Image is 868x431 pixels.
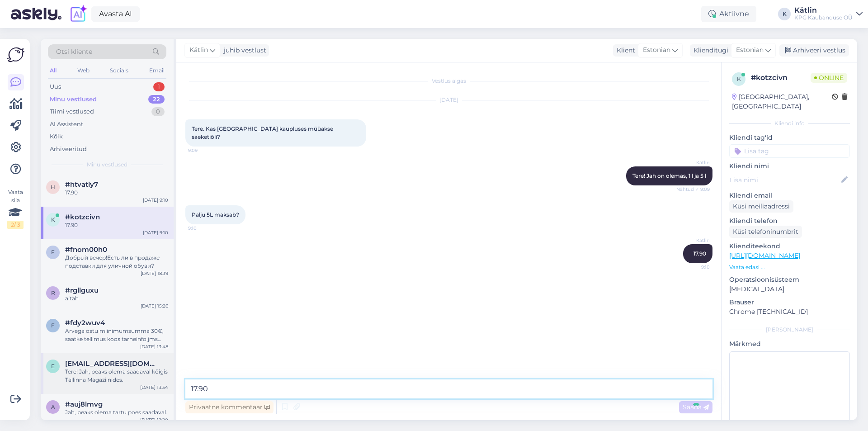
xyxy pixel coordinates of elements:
[729,191,850,200] p: Kliendi email
[65,221,168,229] div: 17.90
[51,363,55,369] span: e
[50,95,97,104] div: Minu vestlused
[188,147,222,154] span: 9:09
[91,6,140,22] a: Avasta AI
[65,327,168,343] div: Arvega ostu miinimumsumma 30€, saatke tellimus koos tarneinfo jms infoga: [EMAIL_ADDRESS][DOMAIN_...
[676,264,710,270] span: 9:10
[87,161,127,169] span: Minu vestlused
[730,175,840,185] input: Lisa nimi
[65,286,99,294] span: #rgllguxu
[148,95,165,104] div: 22
[51,289,55,296] span: r
[778,8,791,20] div: K
[613,46,635,55] div: Klient
[676,186,710,193] span: Nähtud ✓ 9:09
[676,159,710,166] span: Kätlin
[56,47,92,57] span: Otsi kliente
[751,72,811,83] div: # kotzcivn
[65,319,105,327] span: #fdy2wuv4
[188,225,222,232] span: 9:10
[65,213,100,221] span: #kotzcivn
[737,76,741,82] span: k
[50,107,94,116] div: Tiimi vestlused
[51,249,55,256] span: f
[140,384,168,391] div: [DATE] 13:34
[185,96,712,104] div: [DATE]
[65,246,107,254] span: #fnom00h0
[794,7,863,21] a: KätlinKPG Kaubanduse OÜ
[51,403,55,410] span: a
[729,242,850,251] p: Klienditeekond
[50,145,87,154] div: Arhiveeritud
[143,197,168,204] div: [DATE] 9:10
[50,82,61,91] div: Uus
[811,73,847,83] span: Online
[779,44,849,57] div: Arhiveeri vestlus
[729,133,850,142] p: Kliendi tag'id
[676,237,710,244] span: Kätlin
[693,250,706,257] span: 17.90
[192,211,239,218] span: Palju 5L maksab?
[65,189,168,197] div: 17.90
[632,172,706,179] span: Tere! Jah on olemas, 1 l ja 5 l
[729,200,793,213] div: Küsi meiliaadressi
[729,119,850,128] div: Kliendi info
[143,229,168,236] div: [DATE] 9:10
[729,275,850,284] p: Operatsioonisüsteem
[151,107,165,116] div: 0
[48,65,58,76] div: All
[50,132,63,141] div: Kõik
[153,82,165,91] div: 1
[75,65,91,76] div: Web
[69,5,88,24] img: explore-ai
[147,65,166,76] div: Email
[736,45,764,55] span: Estonian
[729,339,850,349] p: Märkmed
[729,144,850,158] input: Lisa tag
[7,221,24,229] div: 2 / 3
[51,322,55,329] span: f
[141,303,168,309] div: [DATE] 15:26
[729,263,850,271] p: Vaata edasi ...
[51,184,55,190] span: h
[65,360,159,368] span: elinapeekmann@gmail.com
[108,65,130,76] div: Socials
[140,417,168,423] div: [DATE] 12:20
[729,161,850,171] p: Kliendi nimi
[65,180,98,189] span: #htvatly7
[729,284,850,294] p: [MEDICAL_DATA]
[65,368,168,384] div: Tere! Jah, peaks olema saadaval kõigis Tallinna Magaziinides.
[690,46,728,55] div: Klienditugi
[729,307,850,317] p: Chrome [TECHNICAL_ID]
[729,298,850,307] p: Brauser
[7,188,24,229] div: Vaata siia
[732,92,832,111] div: [GEOGRAPHIC_DATA], [GEOGRAPHIC_DATA]
[50,120,83,129] div: AI Assistent
[192,125,335,140] span: Tere. Kas [GEOGRAPHIC_DATA] kaupluses müüakse saeketiõli?
[65,400,103,408] span: #auj8lmvg
[701,6,756,22] div: Aktiivne
[185,77,712,85] div: Vestlus algas
[65,408,168,417] div: Jah, peaks olema tartu poes saadaval.
[643,45,670,55] span: Estonian
[65,294,168,303] div: aitäh
[141,270,168,277] div: [DATE] 18:39
[729,251,800,260] a: [URL][DOMAIN_NAME]
[189,45,208,55] span: Kätlin
[729,216,850,226] p: Kliendi telefon
[140,343,168,350] div: [DATE] 13:48
[220,46,266,55] div: juhib vestlust
[794,14,853,21] div: KPG Kaubanduse OÜ
[729,326,850,334] div: [PERSON_NAME]
[794,7,853,14] div: Kätlin
[51,216,55,223] span: k
[729,226,802,238] div: Küsi telefoninumbrit
[65,254,168,270] div: Добрый вечер!Есть ли в продаже подставки для уличной обуви?
[7,46,24,63] img: Askly Logo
